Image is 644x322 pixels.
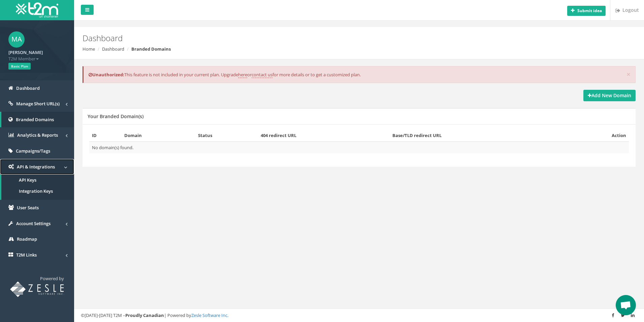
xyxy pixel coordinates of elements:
[17,132,58,138] span: Analytics & Reports
[16,252,37,258] span: T2M Links
[131,46,171,52] strong: Branded Domains
[122,130,195,141] th: Domain
[10,281,64,297] img: T2M URL Shortener powered by Zesle Software Inc.
[8,48,66,62] a: [PERSON_NAME] T2M Member
[8,56,66,62] span: T2M Member
[1,186,74,197] a: Integration Keys
[83,46,95,52] a: Home
[252,72,272,78] a: contact us
[8,63,31,70] span: Basic Plan
[583,90,636,101] a: Add New Domain
[588,92,631,99] strong: Add New Domain
[81,312,637,319] div: ©[DATE]-[DATE] T2M – | Powered by
[88,114,143,119] h5: Your Branded Domain(s)
[390,130,565,141] th: Base/TLD redirect URL
[195,130,258,141] th: Status
[238,72,247,78] a: here
[17,236,37,242] span: Roadmap
[40,275,64,281] span: Powered by
[616,295,636,315] div: Open chat
[8,49,43,55] strong: [PERSON_NAME]
[16,101,60,107] span: Manage Short URL(s)
[125,312,164,318] strong: Proudly Canadian
[16,85,40,91] span: Dashboard
[83,66,636,83] div: This feature is not included in your current plan. Upgrade or for more details or to get a custom...
[16,2,58,18] img: T2M
[19,177,36,183] span: API Keys
[16,116,54,123] span: Branded Domains
[89,130,122,141] th: ID
[83,34,542,43] h2: Dashboard
[1,175,74,186] a: API Keys
[16,220,51,226] span: Account Settings
[89,72,124,78] b: Unauthorized:
[567,6,606,16] button: Submit idea
[8,31,25,48] span: MA
[89,141,629,153] td: No domain(s) found.
[258,130,390,141] th: 404 redirect URL
[102,46,124,52] a: Dashboard
[626,71,631,78] button: ×
[577,8,602,14] b: Submit idea
[17,164,55,170] span: API & Integrations
[17,205,39,211] span: User Seats
[16,148,50,154] span: Campaigns/Tags
[565,130,629,141] th: Action
[191,312,228,318] a: Zesle Software Inc.
[19,188,53,194] span: Integration Keys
